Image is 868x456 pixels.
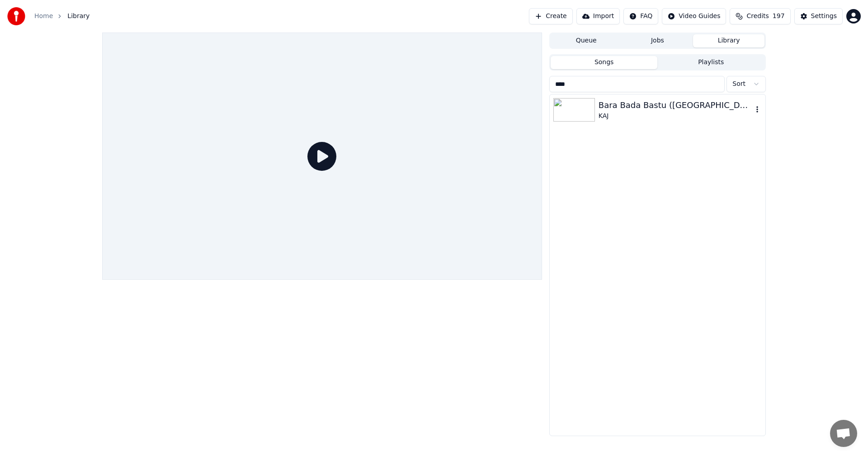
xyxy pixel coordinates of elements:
img: youka [7,7,25,25]
button: Credits197 [730,8,790,24]
button: Create [529,8,573,24]
a: Home [34,12,53,21]
span: Library [67,12,90,21]
span: Credits [746,12,769,21]
div: Settings [811,12,837,21]
div: KAJ [599,112,753,121]
button: FAQ [623,8,658,24]
span: 197 [773,12,785,21]
nav: breadcrumb [34,12,90,21]
button: Library [693,34,764,47]
button: Queue [551,34,622,47]
button: Jobs [622,34,693,47]
button: Settings [794,8,843,24]
div: Bara Bada Bastu ([GEOGRAPHIC_DATA]) [599,99,753,112]
button: Songs [551,56,658,69]
a: Öppna chatt [830,420,857,447]
button: Video Guides [662,8,726,24]
span: Sort [732,80,745,89]
button: Import [576,8,620,24]
button: Playlists [657,56,764,69]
